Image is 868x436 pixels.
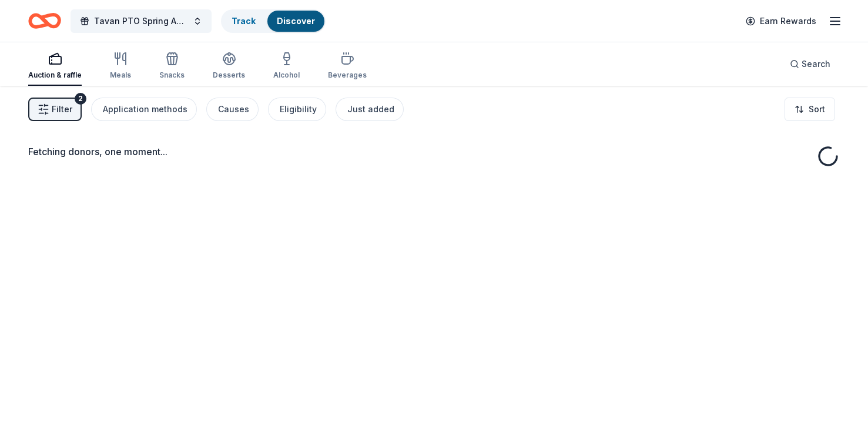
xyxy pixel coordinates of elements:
[75,93,86,105] div: 2
[71,9,212,33] button: Tavan PTO Spring Auction
[28,98,82,121] button: Filter2
[273,71,300,80] div: Alcohol
[28,47,82,86] button: Auction & raffle
[336,98,404,121] button: Just added
[218,102,249,116] div: Causes
[103,102,187,116] div: Application methods
[28,7,61,35] a: Home
[785,98,835,121] button: Sort
[91,98,197,121] button: Application methods
[347,102,394,116] div: Just added
[809,102,825,116] span: Sort
[28,145,840,159] div: Fetching donors, one moment...
[52,102,72,116] span: Filter
[328,71,367,80] div: Beverages
[739,11,823,32] a: Earn Rewards
[94,14,188,28] span: Tavan PTO Spring Auction
[206,98,259,121] button: Causes
[159,47,185,86] button: Snacks
[110,47,131,86] button: Meals
[268,98,326,121] button: Eligibility
[110,71,131,80] div: Meals
[159,71,185,80] div: Snacks
[802,57,830,71] span: Search
[232,16,256,26] a: Track
[277,16,315,26] a: Discover
[273,47,300,86] button: Alcohol
[28,71,82,80] div: Auction & raffle
[221,9,326,33] button: TrackDiscover
[213,71,245,80] div: Desserts
[780,52,840,76] button: Search
[328,47,367,86] button: Beverages
[280,102,317,116] div: Eligibility
[213,47,245,86] button: Desserts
